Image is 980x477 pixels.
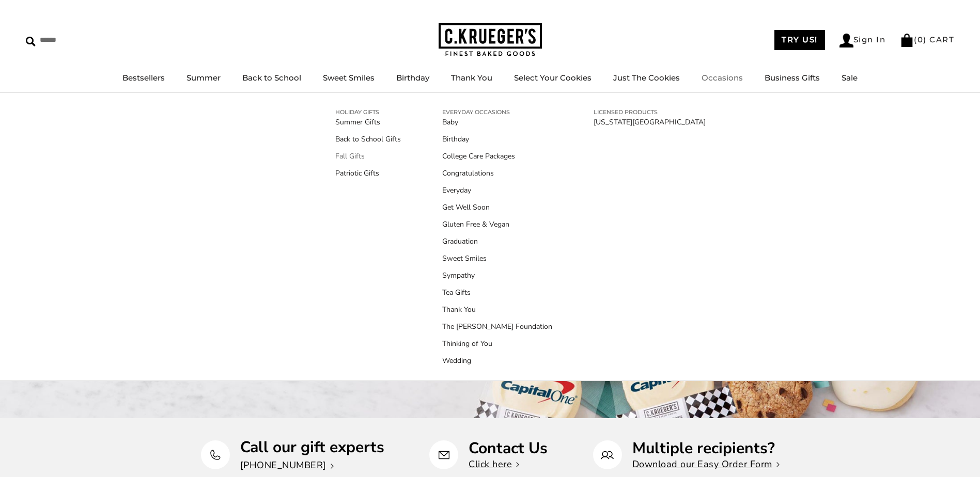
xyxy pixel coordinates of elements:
[451,73,492,83] a: Thank You
[335,151,401,162] a: Fall Gifts
[839,34,886,47] a: Sign In
[396,73,429,83] a: Birthday
[186,73,221,83] a: Summer
[442,287,552,298] a: Tea Gifts
[839,34,853,47] img: Account
[632,440,780,456] p: Multiple recipients?
[26,32,149,48] input: Search
[442,355,552,366] a: Wedding
[240,439,384,455] p: Call our gift experts
[335,117,401,128] a: Summer Gifts
[209,449,222,462] img: Call our gift experts
[438,449,450,462] img: Contact Us
[765,73,820,83] a: Business Gifts
[774,30,825,50] a: TRY US!
[917,35,924,44] span: 0
[122,73,165,83] a: Bestsellers
[442,253,552,264] a: Sweet Smiles
[442,117,552,128] a: Baby
[469,458,519,470] a: Click here
[469,440,548,456] p: Contact Us
[442,185,552,196] a: Everyday
[323,73,375,83] a: Sweet Smiles
[594,117,706,128] a: [US_STATE][GEOGRAPHIC_DATA]
[26,37,36,46] img: Search
[335,134,401,145] a: Back to School Gifts
[442,270,552,281] a: Sympathy
[702,73,743,83] a: Occasions
[242,73,301,83] a: Back to School
[335,168,401,179] a: Patriotic Gifts
[842,73,858,83] a: Sale
[442,219,552,230] a: Gluten Free & Vegan
[442,134,552,145] a: Birthday
[335,107,401,117] a: HOLIDAY GIFTS
[613,73,680,83] a: Just The Cookies
[900,35,954,44] a: (0) CART
[442,168,552,179] a: Congratulations
[442,304,552,315] a: Thank You
[601,449,614,462] img: Multiple recipients?
[514,73,592,83] a: Select Your Cookies
[632,458,780,470] a: Download our Easy Order Form
[900,34,914,47] img: Bag
[240,459,334,471] a: [PHONE_NUMBER]
[442,107,552,117] a: EVERYDAY OCCASIONS
[442,236,552,247] a: Graduation
[439,23,542,57] img: C.KRUEGER'S
[594,107,706,117] a: LICENSED PRODUCTS
[442,202,552,213] a: Get Well Soon
[442,151,552,162] a: College Care Packages
[442,321,552,332] a: The [PERSON_NAME] Foundation
[442,338,552,349] a: Thinking of You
